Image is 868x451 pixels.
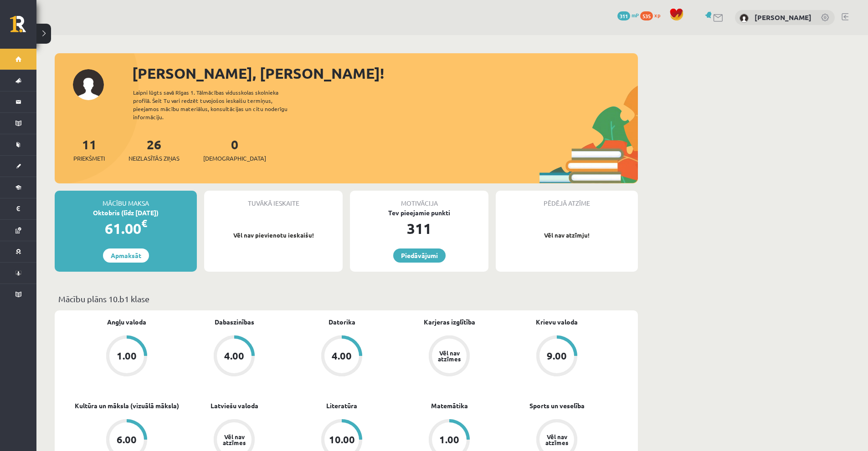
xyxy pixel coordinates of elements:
[215,317,254,327] a: Dabaszinības
[740,14,749,23] img: Stepans Grigorjevs
[288,335,395,378] a: 4.00
[536,317,578,327] a: Krievu valoda
[350,218,488,239] div: 311
[10,16,36,39] a: Rīgas 1. Tālmācības vidusskola
[503,335,611,378] a: 9.00
[547,351,567,361] div: 9.00
[617,11,630,20] span: 311
[141,217,147,230] span: €
[224,351,244,361] div: 4.00
[103,248,149,263] a: Apmaksāt
[209,231,338,240] p: Vēl nav pievienotu ieskaišu!
[326,401,357,410] a: Literatūra
[55,208,197,218] div: Oktobris (līdz [DATE])
[203,136,266,163] a: 0[DEMOGRAPHIC_DATA]
[431,401,468,410] a: Matemātika
[128,154,180,163] span: Neizlasītās ziņas
[350,191,488,208] div: Motivācija
[58,293,634,305] p: Mācību plāns 10.b1 klase
[395,335,503,378] a: Vēl nav atzīmes
[544,434,570,446] div: Vēl nav atzīmes
[107,317,146,327] a: Angļu valoda
[203,154,266,163] span: [DEMOGRAPHIC_DATA]
[632,11,639,19] span: mP
[180,335,288,378] a: 4.00
[329,435,355,445] div: 10.00
[128,136,180,163] a: 26Neizlasītās ziņas
[132,62,638,84] div: [PERSON_NAME], [PERSON_NAME]!
[73,136,105,163] a: 11Priekšmeti
[117,351,137,361] div: 1.00
[204,191,343,208] div: Tuvākā ieskaite
[640,11,653,20] span: 535
[439,435,459,445] div: 1.00
[496,191,638,208] div: Pēdējā atzīme
[393,248,446,263] a: Piedāvājumi
[211,401,258,410] a: Latviešu valoda
[55,191,197,208] div: Mācību maksa
[75,401,179,410] a: Kultūra un māksla (vizuālā māksla)
[755,13,812,22] a: [PERSON_NAME]
[221,434,247,446] div: Vēl nav atzīmes
[529,401,585,410] a: Sports un veselība
[55,218,197,239] div: 61.00
[329,317,355,327] a: Datorika
[73,335,180,378] a: 1.00
[350,208,488,218] div: Tev pieejamie punkti
[640,11,665,19] a: 535 xp
[117,435,137,445] div: 6.00
[654,11,660,19] span: xp
[332,351,352,361] div: 4.00
[133,88,303,121] div: Laipni lūgts savā Rīgas 1. Tālmācības vidusskolas skolnieka profilā. Šeit Tu vari redzēt tuvojošo...
[617,11,639,19] a: 311 mP
[500,231,633,240] p: Vēl nav atzīmju!
[424,317,475,327] a: Karjeras izglītība
[73,154,105,163] span: Priekšmeti
[437,350,462,362] div: Vēl nav atzīmes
